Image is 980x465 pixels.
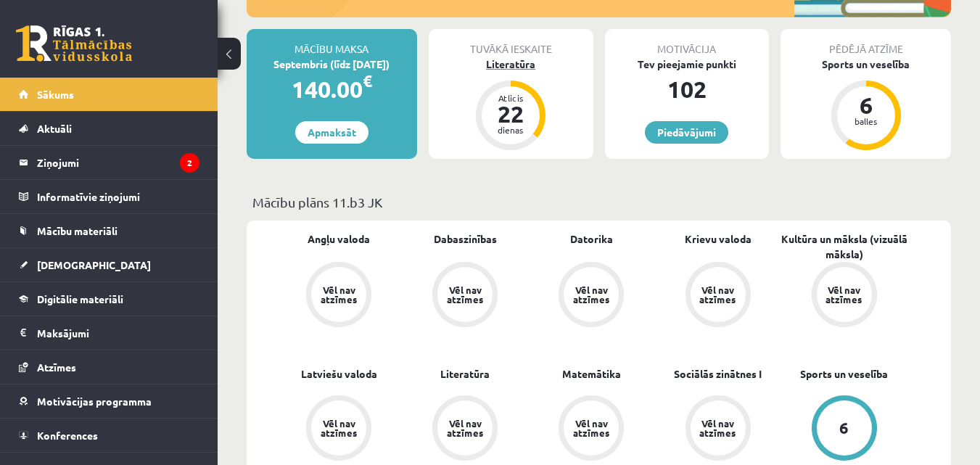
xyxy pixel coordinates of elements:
a: Latviešu valoda [301,366,377,382]
div: 6 [844,94,888,117]
div: Vēl nav atzīmes [824,285,865,304]
div: Vēl nav atzīmes [698,285,738,304]
a: Vēl nav atzīmes [276,395,402,464]
a: Vēl nav atzīmes [528,262,654,330]
div: Vēl nav atzīmes [571,285,612,304]
a: Kultūra un māksla (vizuālā māksla) [781,231,907,262]
span: Atzīmes [37,361,76,374]
span: Digitālie materiāli [37,292,123,305]
div: dienas [489,125,532,134]
i: 2 [180,153,199,173]
div: Vēl nav atzīmes [571,419,612,437]
a: 6 [781,395,907,464]
a: Rīgas 1. Tālmācības vidusskola [16,25,132,62]
a: Vēl nav atzīmes [276,262,402,330]
a: Sports un veselība [800,366,888,382]
div: Pēdējā atzīme [781,29,951,57]
a: Sociālās zinātnes I [674,366,762,382]
div: Sports un veselība [781,57,951,72]
a: Atzīmes [19,350,199,384]
a: Sākums [19,78,199,111]
span: Sākums [37,88,74,101]
a: Motivācijas programma [19,384,199,418]
div: Tuvākā ieskaite [429,29,593,57]
a: Informatīvie ziņojumi [19,180,199,213]
a: Datorika [570,231,613,247]
a: Dabaszinības [434,231,497,247]
a: Krievu valoda [685,231,752,247]
div: 22 [489,102,532,125]
a: Apmaksāt [295,121,368,144]
legend: Ziņojumi [37,146,199,179]
div: 140.00 [247,72,417,107]
div: Tev pieejamie punkti [605,57,770,72]
a: Literatūra Atlicis 22 dienas [429,57,593,152]
div: 102 [605,72,770,107]
div: Motivācija [605,29,770,57]
a: Matemātika [562,366,621,382]
span: Motivācijas programma [37,395,152,408]
a: Vēl nav atzīmes [781,262,907,330]
a: Vēl nav atzīmes [402,262,528,330]
a: Sports un veselība 6 balles [781,57,951,152]
a: Ziņojumi2 [19,146,199,179]
a: [DEMOGRAPHIC_DATA] [19,248,199,281]
div: Vēl nav atzīmes [698,419,738,437]
span: Konferences [37,429,98,442]
div: Atlicis [489,94,532,102]
a: Mācību materiāli [19,214,199,247]
a: Vēl nav atzīmes [528,395,654,464]
legend: Maksājumi [37,316,199,350]
a: Piedāvājumi [645,121,728,144]
a: Vēl nav atzīmes [655,395,781,464]
a: Aktuāli [19,112,199,145]
div: balles [844,117,888,125]
div: Vēl nav atzīmes [445,285,485,304]
legend: Informatīvie ziņojumi [37,180,199,213]
div: Literatūra [429,57,593,72]
div: Vēl nav atzīmes [318,419,359,437]
div: 6 [839,420,849,436]
div: Septembris (līdz [DATE]) [247,57,417,72]
a: Literatūra [440,366,490,382]
span: Mācību materiāli [37,224,118,237]
p: Mācību plāns 11.b3 JK [252,192,945,212]
span: [DEMOGRAPHIC_DATA] [37,258,151,271]
a: Digitālie materiāli [19,282,199,316]
a: Angļu valoda [308,231,370,247]
a: Konferences [19,419,199,452]
div: Vēl nav atzīmes [445,419,485,437]
div: Mācību maksa [247,29,417,57]
span: Aktuāli [37,122,72,135]
a: Vēl nav atzīmes [402,395,528,464]
a: Maksājumi [19,316,199,350]
span: € [363,70,372,91]
a: Vēl nav atzīmes [655,262,781,330]
div: Vēl nav atzīmes [318,285,359,304]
